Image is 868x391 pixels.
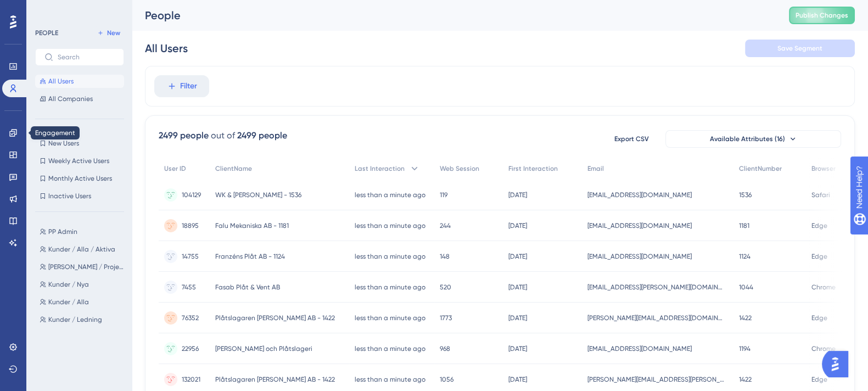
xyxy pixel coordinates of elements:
[48,94,93,103] span: All Companies
[107,29,120,37] span: New
[739,252,751,261] span: 1124
[508,345,527,353] time: [DATE]
[35,75,124,88] button: All Users
[811,191,830,199] span: Safari
[182,375,200,384] span: 132021
[48,280,89,289] span: Kunder / Nya
[182,344,199,353] span: 22956
[789,7,855,24] button: Publish Changes
[587,283,725,292] span: [EMAIL_ADDRESS][PERSON_NAME][DOMAIN_NAME]
[35,92,124,105] button: All Companies
[710,135,785,143] span: Available Attributes (16)
[35,225,131,238] button: PP Admin
[614,135,649,143] span: Export CSV
[777,44,822,53] span: Save Segment
[587,344,692,353] span: [EMAIL_ADDRESS][DOMAIN_NAME]
[182,314,199,322] span: 76352
[48,77,74,86] span: All Users
[587,252,692,261] span: [EMAIL_ADDRESS][DOMAIN_NAME]
[48,227,77,236] span: PP Admin
[145,41,188,56] div: All Users
[145,8,761,23] div: People
[215,191,301,199] span: WK & [PERSON_NAME] - 1536
[355,314,425,322] time: less than a minute ago
[215,221,289,230] span: Falu Mekaniska AB - 1181
[739,375,752,384] span: 1422
[48,245,115,254] span: Kunder / Alla / Aktiva
[35,29,58,37] div: PEOPLE
[48,139,79,148] span: New Users
[48,298,89,306] span: Kunder / Alla
[237,129,287,142] div: 2499 people
[440,164,479,173] span: Web Session
[508,314,527,322] time: [DATE]
[739,221,749,230] span: 1181
[215,252,285,261] span: Franzéns Plåt AB - 1124
[604,130,659,148] button: Export CSV
[35,154,124,167] button: Weekly Active Users
[35,295,131,309] button: Kunder / Alla
[182,252,199,261] span: 14755
[35,137,124,150] button: New Users
[182,191,201,199] span: 104129
[215,164,252,173] span: ClientName
[35,172,124,185] button: Monthly Active Users
[587,314,725,322] span: [PERSON_NAME][EMAIL_ADDRESS][DOMAIN_NAME]
[211,129,235,142] div: out of
[182,221,199,230] span: 18895
[440,283,451,292] span: 520
[440,221,451,230] span: 244
[739,191,752,199] span: 1536
[739,283,753,292] span: 1044
[26,3,69,16] span: Need Help?
[48,192,91,200] span: Inactive Users
[48,262,126,271] span: [PERSON_NAME] / Projektledare
[440,191,447,199] span: 119
[35,189,124,203] button: Inactive Users
[215,344,312,353] span: [PERSON_NAME] och Plåtslageri
[508,191,527,199] time: [DATE]
[508,283,527,291] time: [DATE]
[811,164,836,173] span: Browser
[355,345,425,353] time: less than a minute ago
[440,344,450,353] span: 968
[440,375,453,384] span: 1056
[508,222,527,230] time: [DATE]
[355,283,425,291] time: less than a minute ago
[164,164,186,173] span: User ID
[35,278,131,291] button: Kunder / Nya
[811,252,827,261] span: Edge
[215,375,335,384] span: Plåtslagaren [PERSON_NAME] AB - 1422
[811,314,827,322] span: Edge
[508,253,527,260] time: [DATE]
[215,283,280,292] span: Fasab Plåt & Vent AB
[355,376,425,383] time: less than a minute ago
[811,344,836,353] span: Chrome
[665,130,841,148] button: Available Attributes (16)
[811,283,836,292] span: Chrome
[48,174,112,183] span: Monthly Active Users
[355,191,425,199] time: less than a minute ago
[355,253,425,260] time: less than a minute ago
[508,376,527,383] time: [DATE]
[35,313,131,326] button: Kunder / Ledning
[48,315,102,324] span: Kunder / Ledning
[355,164,405,173] span: Last Interaction
[48,157,109,165] span: Weekly Active Users
[822,348,855,381] iframe: UserGuiding AI Assistant Launcher
[93,26,124,40] button: New
[739,164,782,173] span: ClientNumber
[587,164,604,173] span: Email
[35,243,131,256] button: Kunder / Alla / Aktiva
[587,221,692,230] span: [EMAIL_ADDRESS][DOMAIN_NAME]
[739,314,752,322] span: 1422
[215,314,335,322] span: Plåtslagaren [PERSON_NAME] AB - 1422
[154,75,209,97] button: Filter
[587,375,725,384] span: [PERSON_NAME][EMAIL_ADDRESS][PERSON_NAME][DOMAIN_NAME]
[811,375,827,384] span: Edge
[745,40,855,57] button: Save Segment
[508,164,558,173] span: First Interaction
[180,80,197,93] span: Filter
[811,221,827,230] span: Edge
